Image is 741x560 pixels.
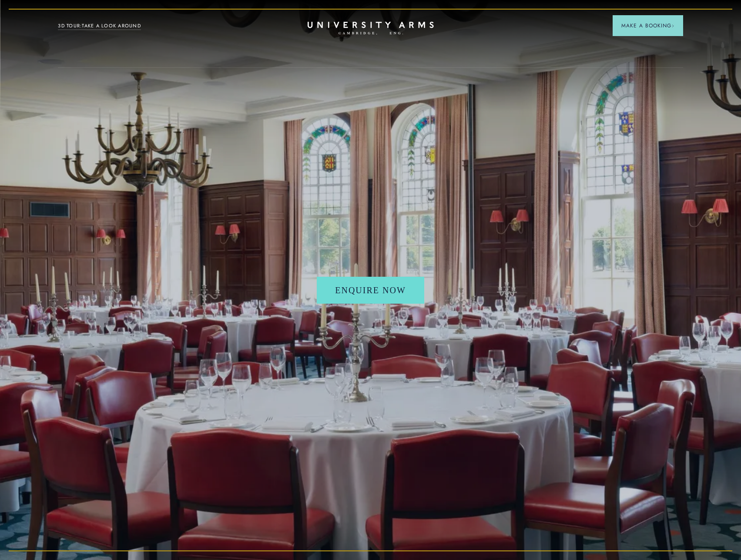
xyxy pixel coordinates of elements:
button: Make a BookingArrow icon [613,15,683,36]
span: Make a Booking [621,22,674,30]
a: 3D TOUR:TAKE A LOOK AROUND [58,22,141,30]
img: Arrow icon [671,24,674,27]
a: Home [308,22,434,35]
a: Enquire Now [317,277,424,304]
